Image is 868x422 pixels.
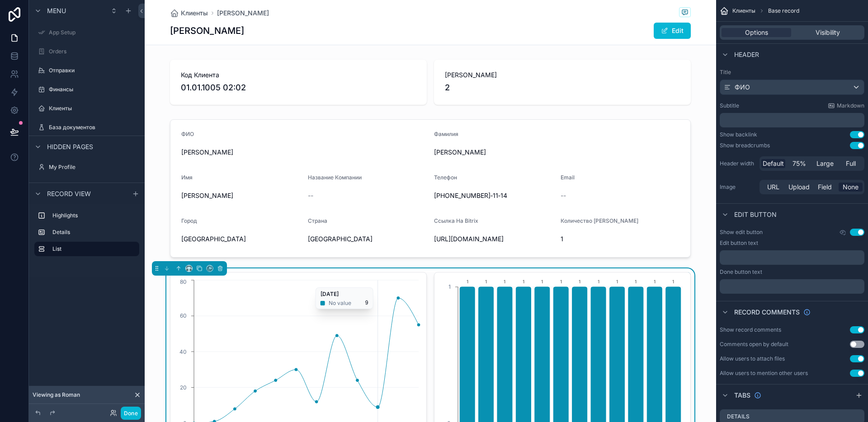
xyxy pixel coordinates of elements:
tspan: 20 [180,384,187,391]
span: Markdown [837,102,864,109]
span: Viewing as Roman [33,391,80,399]
div: scrollable content [720,250,864,265]
a: My Profile [34,160,139,174]
div: scrollable content [720,279,864,294]
a: Markdown [828,102,864,109]
div: scrollable content [720,113,864,127]
text: 1 [635,279,637,284]
span: Upload [788,183,810,192]
span: Record comments [734,308,800,317]
div: Show breadcrumbs [720,142,770,149]
label: База документов [49,124,137,131]
label: App Setup [49,29,137,36]
div: Allow users to mention other users [720,370,808,377]
h1: [PERSON_NAME] [170,24,244,37]
text: 1 [616,279,618,284]
tspan: 40 [179,348,187,355]
label: Orders [49,48,137,55]
span: Full [846,159,856,168]
label: Клиенты [49,105,137,112]
span: Visibility [816,28,840,37]
span: Клиенты [732,7,755,14]
text: 1 [579,279,580,284]
tspan: 80 [180,278,187,285]
span: URL [767,183,779,192]
span: Large [816,159,834,168]
label: List [52,245,132,253]
text: 1 [504,279,505,284]
label: Edit button text [720,239,758,247]
label: Image [720,183,756,191]
div: Comments open by default [720,341,788,348]
span: ФИО [735,83,750,92]
text: 1 [467,279,468,284]
div: scrollable content [29,204,145,265]
tspan: 1 [448,283,451,290]
div: Show backlink [720,131,757,138]
tspan: 60 [180,312,187,319]
label: Subtitle [720,102,739,109]
button: ФИО [720,80,864,95]
span: 75% [793,159,806,168]
text: 1 [672,279,674,284]
div: Show record comments [720,326,781,333]
label: Done button text [720,268,762,276]
a: Отправки [34,63,139,78]
text: 1 [598,279,599,284]
label: Отправки [49,67,137,74]
button: Edit [654,23,691,39]
a: Клиенты [170,9,208,18]
span: Hidden pages [47,142,93,151]
button: Done [121,407,141,420]
span: Options [745,28,768,37]
span: Edit button [734,210,777,219]
a: App Setup [34,25,139,40]
span: Default [763,159,784,168]
a: Клиенты [34,101,139,116]
span: Menu [47,6,66,15]
span: Tabs [734,391,750,400]
span: Header [734,50,759,59]
span: Field [818,183,832,192]
text: 1 [523,279,524,284]
label: Highlights [52,212,136,219]
div: Allow users to attach files [720,355,785,362]
span: None [843,183,859,192]
span: Base record [768,7,799,14]
span: Record view [47,189,91,198]
a: База документов [34,120,139,135]
span: Клиенты [181,9,208,18]
text: 1 [654,279,656,284]
a: Финансы [34,82,139,97]
label: Header width [720,160,756,167]
text: 1 [485,279,487,284]
label: Title [720,69,864,76]
label: Details [52,229,136,236]
a: Orders [34,44,139,59]
label: Финансы [49,86,137,93]
text: 1 [541,279,543,284]
label: My Profile [49,164,137,171]
a: [PERSON_NAME] [217,9,269,18]
label: Show edit button [720,229,763,236]
text: 1 [560,279,562,284]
